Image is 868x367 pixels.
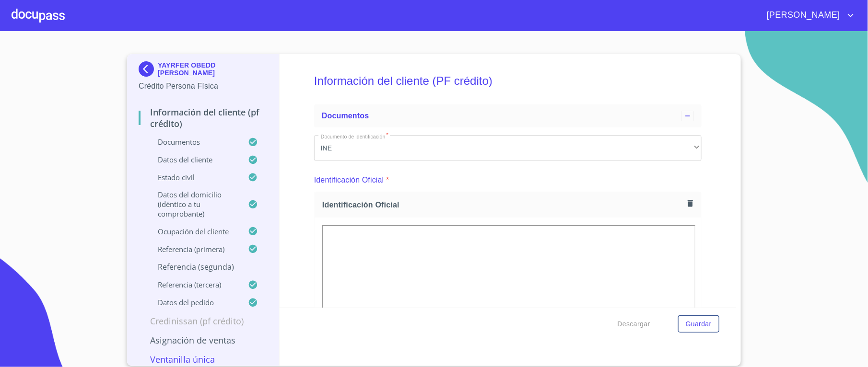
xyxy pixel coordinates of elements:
[678,315,719,333] button: Guardar
[139,106,268,129] p: Información del cliente (PF crédito)
[686,318,712,330] span: Guardar
[139,298,248,307] p: Datos del pedido
[139,244,248,254] p: Referencia (primera)
[139,354,268,365] p: Ventanilla única
[760,8,845,23] span: [PERSON_NAME]
[139,61,158,77] img: Docupass spot blue
[760,8,856,23] button: account of current user
[139,80,268,92] p: Crédito Persona Física
[139,172,248,182] p: Estado Civil
[139,262,268,272] p: Referencia (segunda)
[314,104,702,127] div: Documentos
[314,174,384,186] p: Identificación Oficial
[158,61,268,77] p: YAYRFER OBEDD [PERSON_NAME]
[139,137,248,147] p: Documentos
[322,200,684,210] span: Identificación Oficial
[139,155,248,164] p: Datos del cliente
[314,61,702,101] h5: Información del cliente (PF crédito)
[139,61,268,80] div: YAYRFER OBEDD [PERSON_NAME]
[614,315,654,333] button: Descargar
[139,334,268,346] p: Asignación de Ventas
[139,280,248,289] p: Referencia (tercera)
[139,227,248,236] p: Ocupación del Cliente
[139,190,248,218] p: Datos del domicilio (idéntico a tu comprobante)
[618,318,650,330] span: Descargar
[314,135,702,161] div: INE
[322,112,369,120] span: Documentos
[139,315,268,327] p: Credinissan (PF crédito)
